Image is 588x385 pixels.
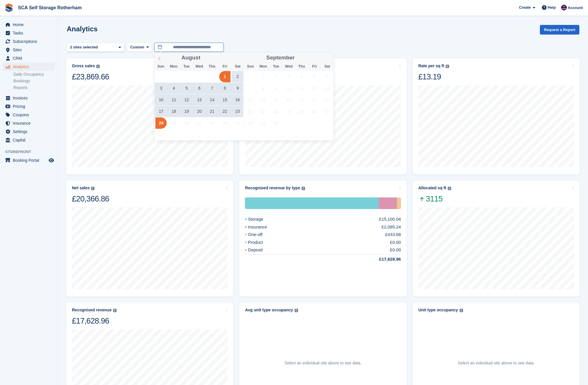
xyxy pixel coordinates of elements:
[295,55,313,61] input: Year
[194,83,205,94] span: August 6, 2025
[418,194,451,204] span: 3115
[181,83,192,94] span: August 5, 2025
[295,309,298,312] img: icon-info-grey-7440780725fd019a000dd9b08b2336e03edf1995a4989e88bcd33f0948082b44.svg
[458,360,535,366] p: Select an individual site above to see data.
[295,65,308,68] span: Thu
[180,65,193,68] span: Tue
[13,136,48,144] span: Capital
[206,117,218,129] span: August 28, 2025
[219,71,231,82] span: August 1, 2025
[308,65,321,68] span: Fri
[130,44,144,50] span: Custom
[155,83,167,94] span: August 3, 2025
[548,5,556,10] span: Help
[72,72,109,82] div: £23,869.66
[72,63,95,68] div: Gross sales
[245,247,277,253] div: Deposit
[67,25,98,33] h2: Analytics
[232,117,243,129] span: August 30, 2025
[13,78,55,84] a: Bookings
[270,94,282,106] span: September 16, 2025
[206,94,218,106] span: August 14, 2025
[308,106,320,117] span: September 26, 2025
[270,83,282,94] span: September 9, 2025
[232,83,243,94] span: August 9, 2025
[257,106,269,117] span: September 22, 2025
[206,106,218,117] span: August 21, 2025
[219,106,231,117] span: August 22, 2025
[206,83,218,94] span: August 7, 2025
[561,5,567,10] img: Dale Chapman
[540,25,579,34] button: Request a Report
[296,106,307,117] span: September 25, 2025
[168,83,179,94] span: August 4, 2025
[321,65,334,68] span: Sat
[245,186,300,190] div: Recognised revenue by type
[390,247,401,253] div: £0.00
[155,106,167,117] span: August 17, 2025
[245,224,281,230] div: Insurance
[365,256,401,263] div: £17,628.96
[379,216,401,223] div: £15,100.04
[72,308,112,313] div: Recognised revenue
[270,117,282,129] span: September 30, 2025
[385,231,401,238] div: £433.68
[181,106,192,117] span: August 19, 2025
[245,197,378,209] div: Storage
[13,128,48,136] span: Settings
[296,71,307,82] span: September 4, 2025
[308,71,320,82] span: September 5, 2025
[155,65,167,68] span: Sun
[194,106,205,117] span: August 20, 2025
[244,65,257,68] span: Sun
[321,106,333,117] span: September 27, 2025
[13,94,48,102] span: Invoices
[390,239,401,246] div: £0.00
[168,106,179,117] span: August 18, 2025
[379,197,397,209] div: Insurance
[3,54,55,62] a: menu
[257,71,269,82] span: September 1, 2025
[13,63,48,71] span: Analytics
[3,119,55,127] a: menu
[3,136,55,144] a: menu
[194,117,205,129] span: August 27, 2025
[13,85,55,90] a: Reports
[460,309,463,312] img: icon-info-grey-7440780725fd019a000dd9b08b2336e03edf1995a4989e88bcd33f0948082b44.svg
[3,29,55,37] a: menu
[168,94,179,106] span: August 11, 2025
[167,65,180,68] span: Mon
[3,111,55,119] a: menu
[13,111,48,119] span: Coupons
[72,186,90,190] div: Net sales
[72,194,109,204] div: £20,366.86
[206,65,218,68] span: Thu
[257,83,269,94] span: September 8, 2025
[232,106,243,117] span: August 23, 2025
[16,3,84,12] a: SCA Self Storage Rotherham
[245,106,256,117] span: September 21, 2025
[219,83,231,94] span: August 8, 2025
[181,117,192,129] span: August 26, 2025
[283,106,294,117] span: September 24, 2025
[181,94,192,106] span: August 12, 2025
[3,21,55,29] a: menu
[270,71,282,82] span: September 2, 2025
[127,43,152,52] button: Custom
[283,83,294,94] span: September 10, 2025
[13,72,55,77] a: Daily Occupancy
[3,46,55,54] a: menu
[418,186,446,190] div: Allocated sq ft
[418,63,444,68] div: Rate per sq ft
[13,102,48,110] span: Pricing
[13,46,48,54] span: Sites
[13,119,48,127] span: Insurance
[283,71,294,82] span: September 3, 2025
[231,65,244,68] span: Sat
[321,71,333,82] span: September 6, 2025
[3,94,55,102] a: menu
[568,5,583,11] span: Account
[245,231,276,238] div: One-off
[155,94,167,106] span: August 10, 2025
[519,5,531,10] span: Create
